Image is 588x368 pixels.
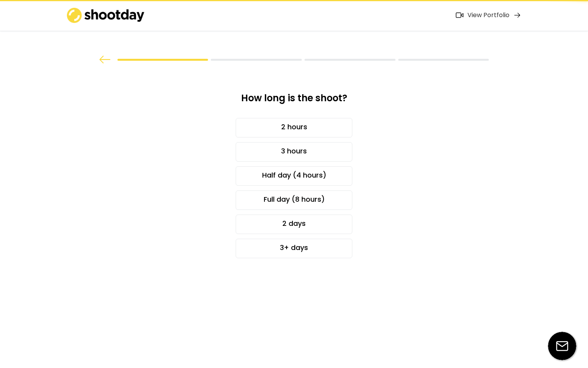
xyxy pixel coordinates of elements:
[548,332,576,360] img: email-icon%20%281%29.svg
[67,8,145,23] img: shootday_logo.png
[236,215,352,234] div: 2 days
[456,12,464,18] img: Icon%20feather-video%402x.png
[467,11,509,19] div: View Portfolio
[99,56,111,63] img: arrow%20back.svg
[236,190,352,210] div: Full day (8 hours)
[236,239,352,258] div: 3+ days
[236,142,352,162] div: 3 hours
[188,92,400,110] div: How long is the shoot?
[236,166,352,186] div: Half day (4 hours)
[236,118,352,137] div: 2 hours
